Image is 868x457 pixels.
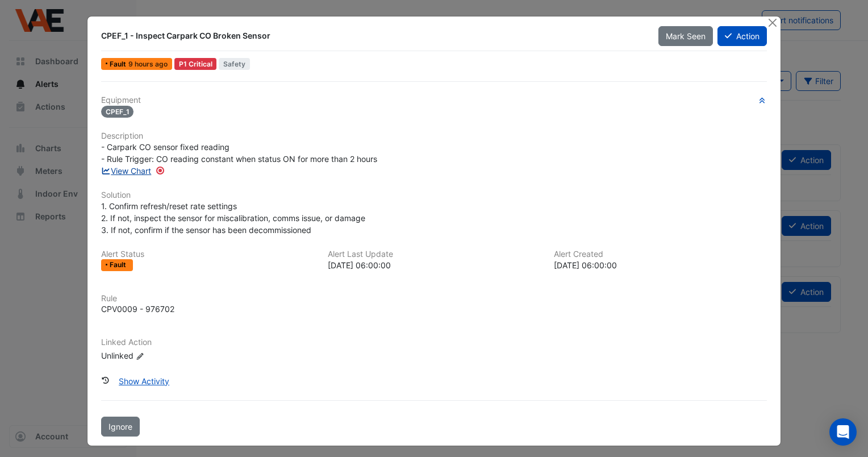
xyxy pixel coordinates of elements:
div: [DATE] 06:00:00 [554,259,767,271]
h6: Alert Created [554,250,767,259]
span: 1. Confirm refresh/reset rate settings 2. If not, inspect the sensor for miscalibration, comms is... [101,201,365,235]
span: Tue 26-Aug-2025 06:00 AEST [128,60,168,68]
button: Ignore [101,417,140,437]
span: Mark Seen [666,31,706,41]
h6: Linked Action [101,338,767,347]
div: Unlinked [101,350,237,362]
div: [DATE] 06:00:00 [328,259,541,271]
div: P1 Critical [174,58,217,70]
button: Action [717,26,767,46]
span: Ignore [108,422,132,431]
h6: Alert Last Update [328,250,541,259]
span: Fault [110,261,128,268]
div: Open Intercom Messenger [829,418,857,446]
h6: Rule [101,294,767,304]
div: Tooltip anchor [155,165,165,176]
h6: Equipment [101,95,767,105]
div: CPV0009 - 976702 [101,303,174,315]
fa-icon: Edit Linked Action [136,352,144,360]
span: Safety [219,58,250,70]
h6: Alert Status [101,250,314,259]
span: CPEF_1 [101,106,134,118]
h6: Solution [101,190,767,200]
button: Show Activity [111,371,177,391]
button: Close [766,16,778,28]
span: - Carpark CO sensor fixed reading - Rule Trigger: CO reading constant when status ON for more tha... [101,142,377,164]
h6: Description [101,131,767,141]
button: Mark Seen [658,26,713,46]
a: View Chart [101,166,152,176]
div: CPEF_1 - Inspect Carpark CO Broken Sensor [101,30,645,41]
span: Fault [110,61,128,68]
